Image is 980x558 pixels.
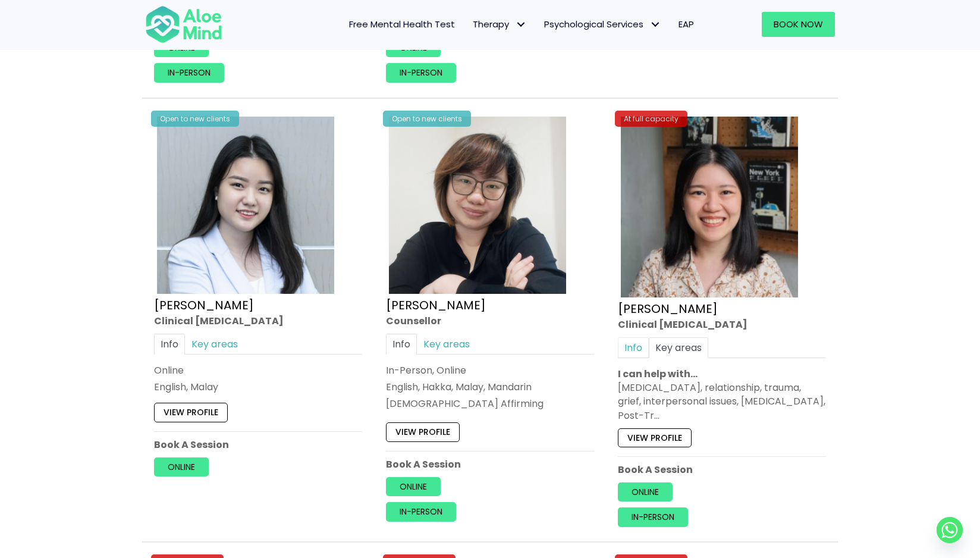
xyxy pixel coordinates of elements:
[154,296,254,313] a: [PERSON_NAME]
[473,18,526,30] span: Therapy
[618,317,826,331] div: Clinical [MEDICAL_DATA]
[618,367,826,381] p: I can help with…
[145,5,222,44] img: Aloe mind Logo
[417,333,476,354] a: Key areas
[386,422,460,441] a: View profile
[154,63,224,82] a: In-person
[618,463,826,477] p: Book A Session
[154,437,362,451] p: Book A Session
[386,63,456,82] a: In-person
[646,16,664,33] span: Psychological Services: submenu
[154,403,228,422] a: View profile
[386,457,594,471] p: Book A Session
[386,502,456,521] a: In-person
[618,507,688,526] a: In-person
[386,380,594,394] p: English, Hakka, Malay, Mandarin
[238,12,703,37] nav: Menu
[679,18,694,30] span: EAP
[383,111,471,127] div: Open to new clients
[618,337,649,358] a: Info
[154,457,209,476] a: Online
[349,18,455,30] span: Free Mental Health Test
[154,314,362,327] div: Clinical [MEDICAL_DATA]
[389,117,566,294] img: Yvonne crop Aloe Mind
[618,428,692,447] a: View profile
[157,117,334,294] img: Yen Li Clinical Psychologist
[386,296,486,313] a: [PERSON_NAME]
[512,16,529,33] span: Therapy: submenu
[185,333,244,354] a: Key areas
[670,12,703,37] a: EAP
[340,12,464,37] a: Free Mental Health Test
[154,380,362,394] p: English, Malay
[386,363,594,377] div: In-Person, Online
[386,314,594,327] div: Counsellor
[386,477,441,496] a: Online
[762,12,835,37] a: Book Now
[544,18,661,30] span: Psychological Services
[937,517,963,543] a: Whatsapp
[154,363,362,377] div: Online
[154,333,185,354] a: Info
[618,381,826,422] div: [MEDICAL_DATA], relationship, trauma, grief, interpersonal issues, [MEDICAL_DATA], Post-Tr…
[464,12,535,37] a: TherapyTherapy: submenu
[621,117,798,297] img: Chen-Wen-profile-photo
[535,12,670,37] a: Psychological ServicesPsychological Services: submenu
[774,18,823,30] span: Book Now
[151,111,239,127] div: Open to new clients
[386,397,594,410] div: [DEMOGRAPHIC_DATA] Affirming
[386,333,417,354] a: Info
[618,482,673,501] a: Online
[618,300,718,316] a: [PERSON_NAME]
[615,111,687,127] div: At full capacity
[649,337,708,358] a: Key areas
